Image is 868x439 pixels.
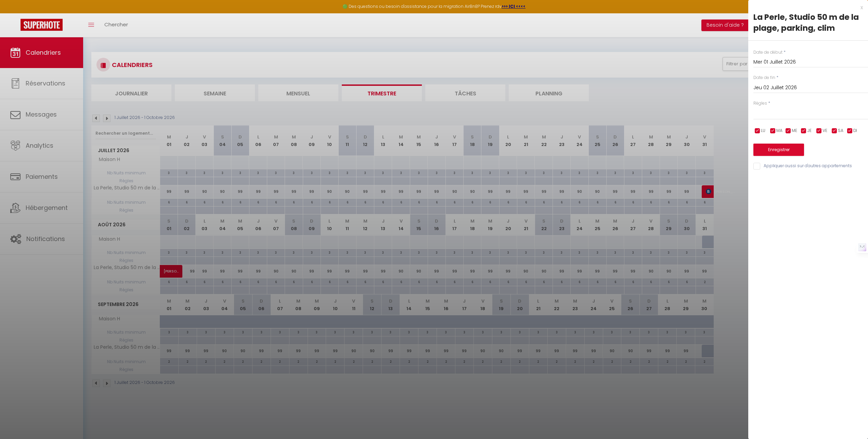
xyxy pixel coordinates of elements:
[853,128,857,134] span: DI
[838,128,843,134] span: SA
[753,144,804,156] button: Enregistrer
[807,128,812,134] span: JE
[753,49,782,56] label: Date de début
[753,100,767,107] label: Règles
[792,128,797,134] span: ME
[753,12,863,34] div: La Perle, Studio 50 m de la plage, parking, clim
[761,128,765,134] span: LU
[753,75,775,81] label: Date de fin
[822,128,827,134] span: VE
[776,128,782,134] span: MA
[748,3,863,12] div: x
